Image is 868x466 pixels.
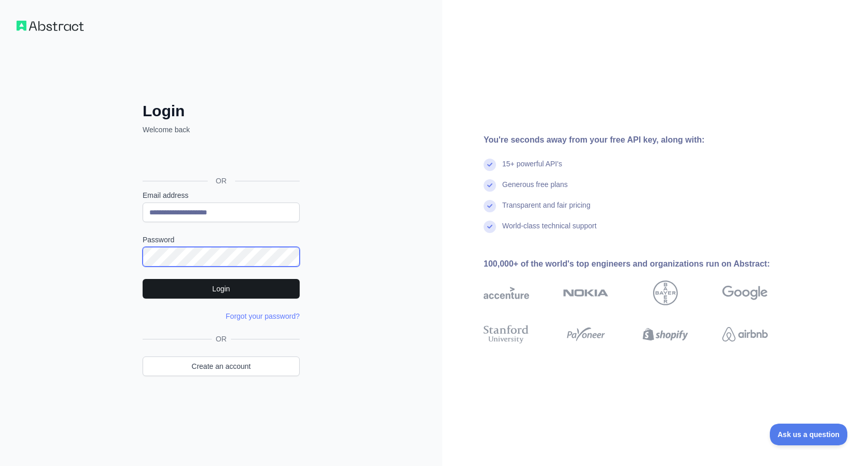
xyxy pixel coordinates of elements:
[484,281,529,305] img: accenture
[502,200,591,221] div: Transparent and fair pricing
[722,281,768,305] img: google
[143,279,300,299] button: Login
[143,125,300,135] p: Welcome back
[502,179,568,200] div: Generous free plans
[484,200,496,212] img: check mark
[143,102,300,120] h2: Login
[137,146,303,169] iframe: Sign in with Google Button
[212,334,231,344] span: OR
[502,221,597,241] div: World-class technical support
[143,190,300,200] label: Email address
[502,159,562,179] div: 15+ powerful API's
[563,281,609,305] img: nokia
[143,356,300,376] a: Create an account
[143,235,300,245] label: Password
[484,323,529,346] img: stanford university
[770,424,847,445] iframe: Toggle Customer Support
[484,179,496,192] img: check mark
[653,281,678,305] img: bayer
[484,258,801,270] div: 100,000+ of the world's top engineers and organizations run on Abstract:
[722,323,768,346] img: airbnb
[208,176,235,186] span: OR
[563,323,609,346] img: payoneer
[484,159,496,171] img: check mark
[226,312,300,320] a: Forgot your password?
[17,21,84,31] img: Workflow
[143,146,298,169] div: Sign in with Google. Opens in new tab
[484,221,496,233] img: check mark
[484,134,801,146] div: You're seconds away from your free API key, along with:
[643,323,688,346] img: shopify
